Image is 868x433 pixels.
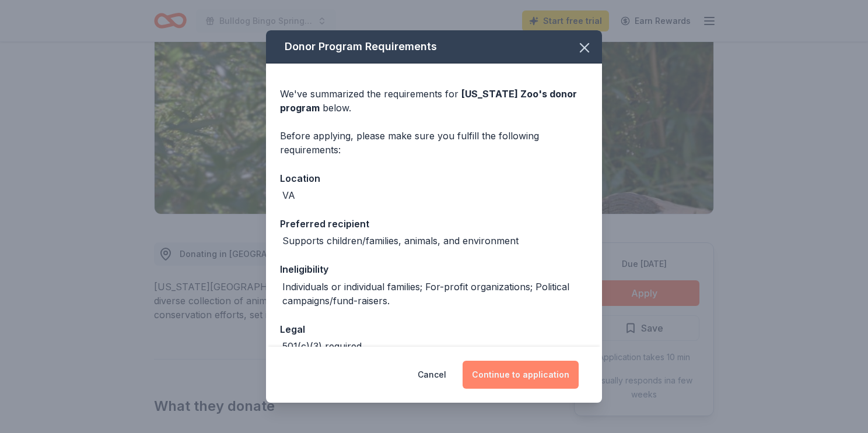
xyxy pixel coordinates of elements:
[280,87,588,115] div: We've summarized the requirements for below.
[282,339,362,353] div: 501(c)(3) required
[282,188,295,202] div: VA
[280,216,588,231] div: Preferred recipient
[418,361,446,389] button: Cancel
[280,129,588,157] div: Before applying, please make sure you fulfill the following requirements:
[280,171,588,186] div: Location
[282,234,519,248] div: Supports children/families, animals, and environment
[282,280,588,308] div: Individuals or individual families; For-profit organizations; Political campaigns/fund-raisers.
[280,322,588,337] div: Legal
[463,361,579,389] button: Continue to application
[266,30,602,64] div: Donor Program Requirements
[280,262,588,277] div: Ineligibility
